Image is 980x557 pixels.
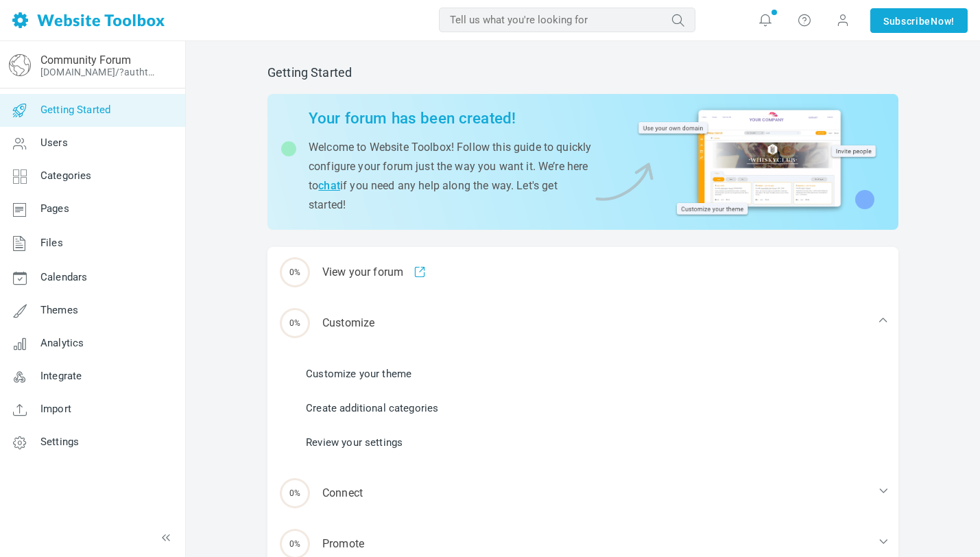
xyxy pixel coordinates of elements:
span: 0% [280,308,310,338]
span: Analytics [40,337,84,349]
span: Getting Started [40,104,110,116]
a: [DOMAIN_NAME]/?authtoken=01ae0d9e4d10bbbd7abb28542a8b530e&rememberMe=1 [40,67,160,78]
a: Create additional categories [306,401,438,416]
a: Review your settings [306,435,403,450]
span: Categories [40,169,92,182]
span: Users [40,137,68,149]
span: Files [40,237,63,249]
a: Community Forum [40,54,131,67]
h2: Getting Started [267,65,898,80]
span: Calendars [40,271,87,283]
a: SubscribeNow! [870,8,968,33]
p: Welcome to Website Toolbox! Follow this guide to quickly configure your forum just the way you wa... [309,138,592,215]
div: View your forum [267,247,898,298]
img: globe-icon.png [9,54,31,76]
div: Connect [267,468,898,519]
span: Now! [931,14,955,29]
span: Pages [40,202,69,215]
span: Themes [40,304,78,316]
span: 0% [280,478,310,508]
a: chat [318,179,340,192]
span: Import [40,403,71,415]
span: Settings [40,436,79,448]
span: Integrate [40,370,82,382]
a: 0% View your forum [267,247,898,298]
input: Tell us what you're looking for [439,8,695,32]
a: Customize your theme [306,366,411,381]
span: 0% [280,257,310,287]
h2: Your forum has been created! [309,109,592,128]
div: Customize [267,298,898,348]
